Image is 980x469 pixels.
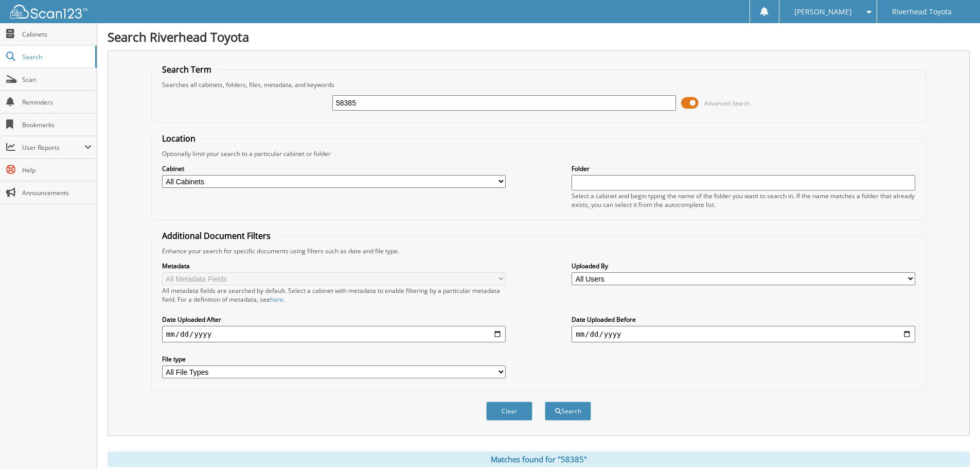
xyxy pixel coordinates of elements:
[22,120,92,129] span: Bookmarks
[10,5,87,19] img: scan123-logo-white.svg
[162,286,506,304] div: All metadata fields are searched by default. Select a cabinet with metadata to enable filtering b...
[22,188,92,197] span: Announcements
[157,80,920,89] div: Searches all cabinets, folders, files, metadata, and keywords
[22,166,92,175] span: Help
[157,133,201,144] legend: Location
[572,262,915,270] label: Uploaded By
[162,355,506,363] label: File type
[572,315,915,324] label: Date Uploaded Before
[162,326,506,342] input: start
[157,230,276,241] legend: Additional Document Filters
[162,164,506,173] label: Cabinet
[157,247,920,255] div: Enhance your search for specific documents using filters such as date and file type.
[22,143,84,152] span: User Reports
[270,295,283,304] a: here
[108,28,970,45] h1: Search Riverhead Toyota
[486,402,532,421] button: Clear
[22,98,92,107] span: Reminders
[572,326,915,342] input: end
[157,64,217,75] legend: Search Term
[892,9,952,15] span: Riverhead Toyota
[704,99,750,107] span: Advanced Search
[22,53,90,61] span: Search
[545,402,591,421] button: Search
[157,149,920,158] div: Optionally limit your search to a particular cabinet or folder
[572,192,915,209] div: Select a cabinet and begin typing the name of the folder you want to search in. If the name match...
[572,164,915,173] label: Folder
[22,30,92,39] span: Cabinets
[794,9,852,15] span: [PERSON_NAME]
[162,262,506,270] label: Metadata
[108,451,970,467] div: Matches found for "58385"
[22,75,92,84] span: Scan
[162,315,506,324] label: Date Uploaded After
